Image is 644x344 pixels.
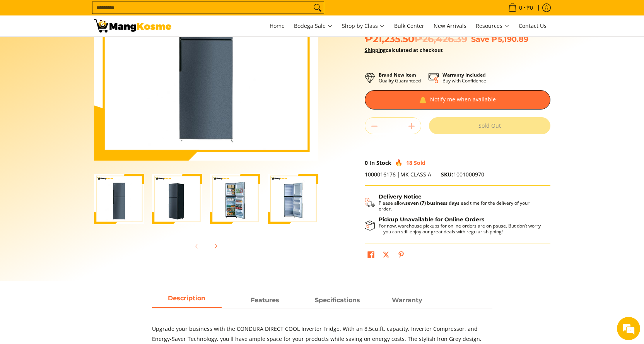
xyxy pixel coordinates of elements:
span: Bulk Center [394,22,424,29]
span: 1001000970 [441,171,484,178]
span: Description [152,293,222,307]
img: Condura 8.5 Cu. Ft. 2-Door Direct Cool Inverter Ref l Mang Kosme [94,19,171,33]
button: Next [207,238,224,255]
a: Pin on Pinterest [396,249,407,262]
span: We are offline. Please leave us a message. [16,98,135,176]
a: Bulk Center [390,15,428,36]
a: Description 1 [229,293,299,308]
span: 0 [518,5,523,10]
span: • [506,3,535,12]
strong: Warranty [392,296,422,304]
nav: Main Menu [179,15,550,36]
span: 1000016176 |MK CLASS A [365,171,431,178]
button: Shipping & Delivery [365,193,543,212]
span: Shop by Class [342,21,385,31]
span: 18 [406,159,412,166]
a: Resources [472,15,513,36]
strong: Features [251,296,279,304]
span: Save [471,34,489,44]
strong: seven (7) business days [405,200,460,206]
a: Post on X [381,249,391,262]
span: New Arrivals [434,22,466,29]
p: For now, warehouse pickups for online orders are on pause. But don’t worry—you can still enjoy ou... [379,223,543,234]
img: Condura 8.5 Cu. Ft. Two-Door Direct Cool Manual Defrost Inverter Refrigerator, CTD800MNI-A (Class... [268,174,318,224]
a: Shop by Class [338,15,389,36]
span: ₱21,235.50 [365,33,467,45]
strong: Warranty Included [442,72,486,78]
p: Please allow lead time for the delivery of your order. [379,200,543,212]
span: 0 [365,159,368,166]
strong: Pickup Unavailable for Online Orders [379,216,484,223]
p: Buy with Confidence [442,72,486,84]
button: Search [311,2,324,14]
textarea: Type your message and click 'Submit' [4,211,147,238]
span: SKU: [441,171,453,178]
a: New Arrivals [430,15,470,36]
a: Home [266,15,289,36]
span: Sold [414,159,425,166]
div: Minimize live chat window [127,4,145,22]
a: Share on Facebook [366,249,376,262]
a: Description 2 [303,293,372,308]
span: Contact Us [519,22,547,29]
span: ₱0 [525,5,534,10]
strong: calculated at checkout [365,46,443,53]
a: Description 3 [372,293,442,308]
span: In Stock [369,159,391,166]
span: Home [270,22,285,29]
img: Condura 8.5 Cu. Ft. Two-Door Direct Cool Manual Defrost Inverter Refrigerator, CTD800MNI-A (Class... [152,174,202,224]
span: Specifications [303,293,372,307]
span: Resources [476,21,509,31]
div: Leave a message [40,43,130,53]
del: ₱26,426.39 [414,33,467,45]
span: ₱5,190.89 [491,34,528,44]
span: Bodega Sale [294,21,333,31]
img: Condura 8.5 Cu. Ft. Two-Door Direct Cool Manual Defrost Inverter Refrigerator, CTD800MNI-A (Class... [210,174,260,224]
p: Quality Guaranteed [379,72,421,84]
a: Contact Us [515,15,550,36]
em: Submit [113,238,140,249]
strong: Brand New Item [379,72,416,78]
strong: Delivery Notice [379,193,422,200]
a: Shipping [365,46,386,53]
a: Bodega Sale [290,15,337,36]
a: Description [152,293,222,308]
img: Condura 8.5 Cu. Ft. Two-Door Direct Cool Manual Defrost Inverter Refrigerator, CTD800MNI-A (Class... [94,174,144,224]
